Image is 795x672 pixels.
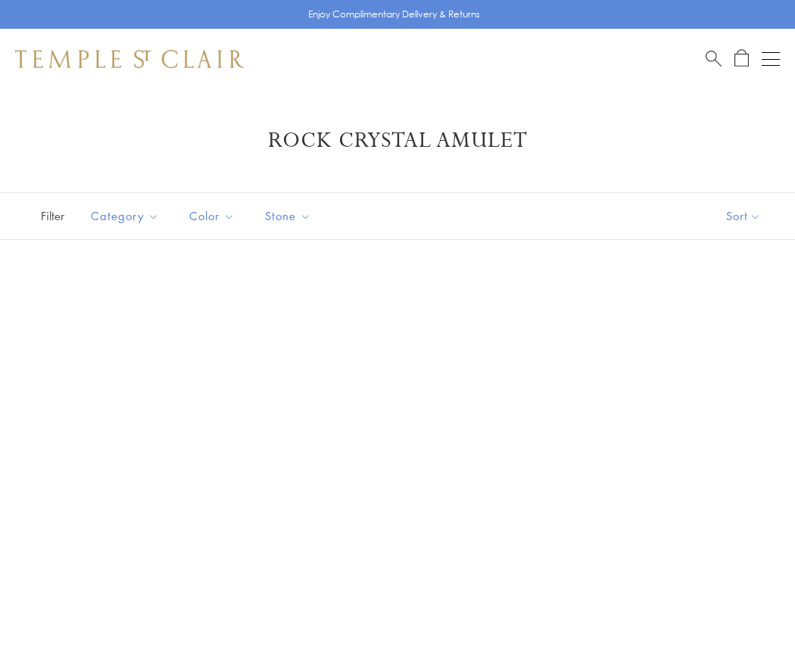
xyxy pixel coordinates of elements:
[79,199,170,233] button: Category
[257,207,323,226] span: Stone
[83,207,170,226] span: Category
[38,127,757,154] h1: Rock Crystal Amulet
[692,193,795,239] button: Show sort by
[762,50,780,68] button: Open navigation
[254,199,323,233] button: Stone
[308,7,480,22] p: Enjoy Complimentary Delivery & Returns
[734,49,749,68] a: Open Shopping Bag
[706,49,722,68] a: Search
[182,207,246,226] span: Color
[178,199,246,233] button: Color
[15,50,244,68] img: Temple St. Clair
